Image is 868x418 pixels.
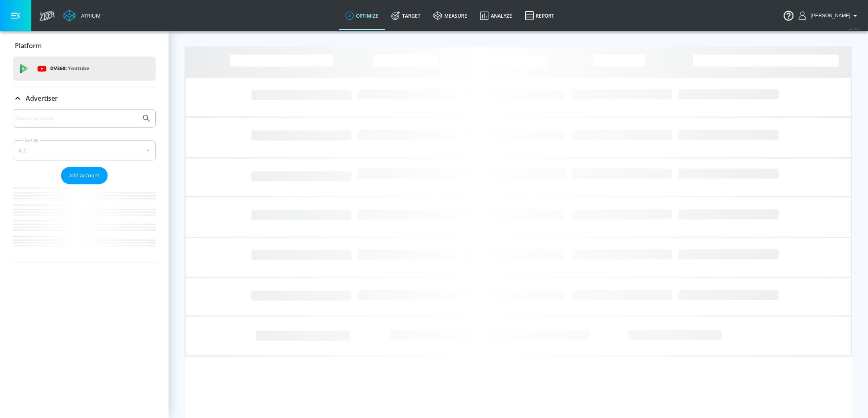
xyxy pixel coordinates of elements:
[13,87,156,110] div: Advertiser
[61,167,108,184] button: Add Account
[13,57,156,81] div: DV360: Youtube
[849,26,860,31] span: v 4.25.2
[16,113,138,124] input: Search by name
[69,171,100,180] span: Add Account
[339,1,385,30] a: optimize
[63,10,101,22] a: Atrium
[13,184,156,262] nav: list of Advertiser
[78,12,101,19] div: Atrium
[427,1,474,30] a: measure
[777,4,800,26] button: Open Resource Center
[15,41,42,50] p: Platform
[518,1,561,30] a: Report
[13,34,156,57] div: Platform
[50,64,89,73] p: DV360:
[68,64,89,73] p: Youtube
[26,94,58,103] p: Advertiser
[13,140,156,160] div: A-Z
[474,1,518,30] a: Analyze
[13,109,156,262] div: Advertiser
[807,13,850,18] span: login as: stephanie.wolklin@zefr.com
[23,138,40,143] label: Sort By
[799,11,860,20] button: [PERSON_NAME]
[385,1,427,30] a: Target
